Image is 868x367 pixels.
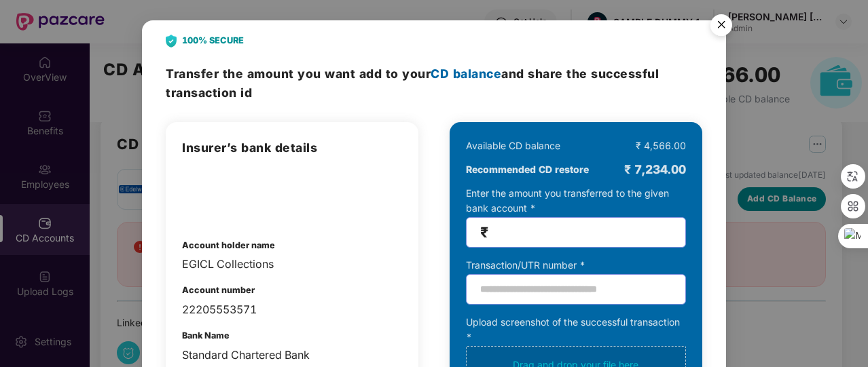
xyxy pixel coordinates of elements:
[182,34,244,47] b: 100% SECURE
[480,225,488,240] span: ₹
[466,162,589,177] b: Recommended CD restore
[431,66,501,81] span: CD balance
[166,35,177,47] img: svg+xml;base64,PHN2ZyB4bWxucz0iaHR0cDovL3d3dy53My5vcmcvMjAwMC9zdmciIHdpZHRoPSIyNCIgaGVpZ2h0PSIyOC...
[182,330,230,341] b: Bank Name
[182,301,402,318] div: 22205553571
[702,8,740,46] img: svg+xml;base64,PHN2ZyB4bWxucz0iaHR0cDovL3d3dy53My5vcmcvMjAwMC9zdmciIHdpZHRoPSI1NiIgaGVpZ2h0PSI1Ni...
[182,256,402,273] div: EGICL Collections
[182,347,402,364] div: Standard Chartered Bank
[166,64,702,102] h3: Transfer the amount and share the successful transaction id
[466,258,686,273] div: Transaction/UTR number *
[466,186,686,248] div: Enter the amount you transferred to the given bank account *
[182,285,255,295] b: Account number
[182,171,253,218] img: login
[636,138,686,153] div: ₹ 4,566.00
[466,138,560,153] div: Available CD balance
[624,160,686,179] div: ₹ 7,234.00
[182,240,275,250] b: Account holder name
[297,66,501,81] span: you want add to your
[182,138,402,157] h3: Insurer’s bank details
[702,7,739,44] button: Close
